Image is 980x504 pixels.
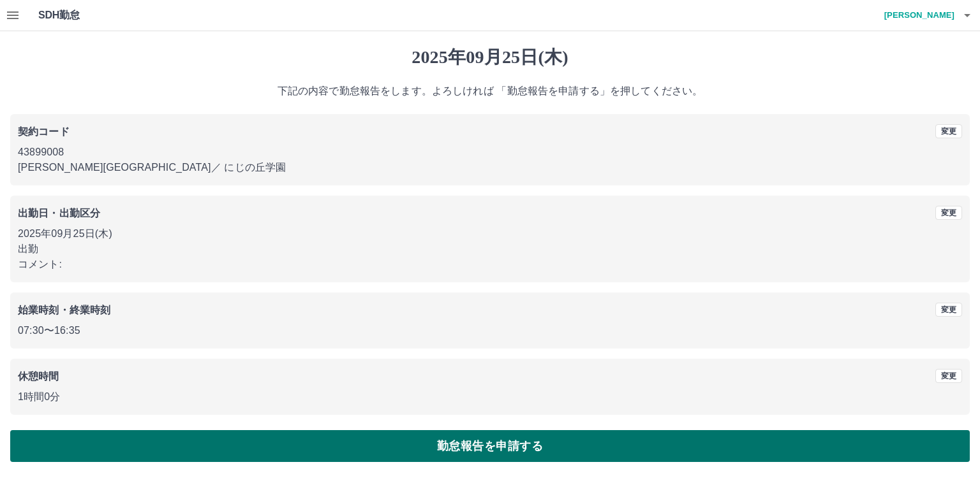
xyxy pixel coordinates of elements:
p: 43899008 [18,145,962,160]
button: 変更 [935,303,962,317]
p: 下記の内容で勤怠報告をします。よろしければ 「勤怠報告を申請する」を押してください。 [10,83,970,99]
h1: 2025年09月25日(木) [10,47,970,68]
p: コメント: [18,257,962,272]
p: 2025年09月25日(木) [18,226,962,241]
button: 変更 [935,124,962,138]
b: 休憩時間 [18,371,59,382]
p: 07:30 〜 16:35 [18,323,962,338]
button: 勤怠報告を申請する [10,430,970,462]
p: 1時間0分 [18,389,962,405]
b: 契約コード [18,126,70,137]
p: [PERSON_NAME][GEOGRAPHIC_DATA] ／ にじの丘学園 [18,160,962,175]
b: 出勤日・出勤区分 [18,208,100,219]
button: 変更 [935,369,962,383]
b: 始業時刻・終業時刻 [18,305,110,315]
p: 出勤 [18,241,962,257]
button: 変更 [935,206,962,220]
